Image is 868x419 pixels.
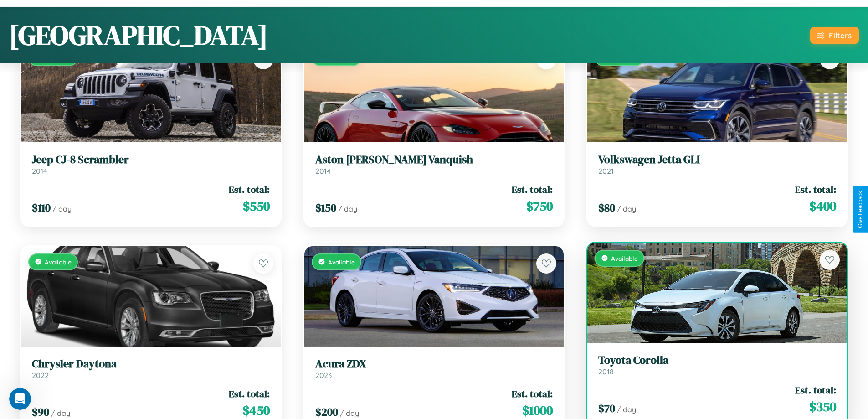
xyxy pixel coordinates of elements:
[9,388,31,410] iframe: Intercom live chat
[9,16,268,54] h1: [GEOGRAPHIC_DATA]
[512,183,553,196] span: Est. total:
[52,204,72,213] span: / day
[45,258,72,266] span: Available
[32,153,270,166] h3: Jeep CJ-8 Scrambler
[32,166,47,176] span: 2014
[315,357,553,380] a: Acura ZDX2023
[315,153,553,166] h3: Aston [PERSON_NAME] Vanquish
[598,153,836,166] h3: Volkswagen Jetta GLI
[51,409,70,418] span: / day
[32,357,270,371] h3: Chrysler Daytona
[795,383,836,397] span: Est. total:
[598,200,615,215] span: $ 80
[32,357,270,380] a: Chrysler Daytona2022
[526,197,553,215] span: $ 750
[809,398,836,416] span: $ 350
[795,183,836,196] span: Est. total:
[809,197,836,215] span: $ 400
[340,409,359,418] span: / day
[598,166,614,176] span: 2021
[32,200,51,215] span: $ 110
[229,183,270,196] span: Est. total:
[598,367,614,376] span: 2018
[598,153,836,176] a: Volkswagen Jetta GLI2021
[857,191,863,228] div: Give Feedback
[617,204,636,213] span: / day
[32,371,49,380] span: 2022
[315,200,336,215] span: $ 150
[829,31,852,40] div: Filters
[229,387,270,400] span: Est. total:
[243,197,270,215] span: $ 550
[512,387,553,400] span: Est. total:
[598,354,836,376] a: Toyota Corolla2018
[598,354,836,367] h3: Toyota Corolla
[611,254,638,262] span: Available
[315,371,332,380] span: 2023
[338,204,357,213] span: / day
[617,405,636,414] span: / day
[315,166,331,176] span: 2014
[315,153,553,176] a: Aston [PERSON_NAME] Vanquish2014
[315,357,553,371] h3: Acura ZDX
[32,153,270,176] a: Jeep CJ-8 Scrambler2014
[328,258,355,266] span: Available
[810,27,859,44] button: Filters
[598,401,615,416] span: $ 70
